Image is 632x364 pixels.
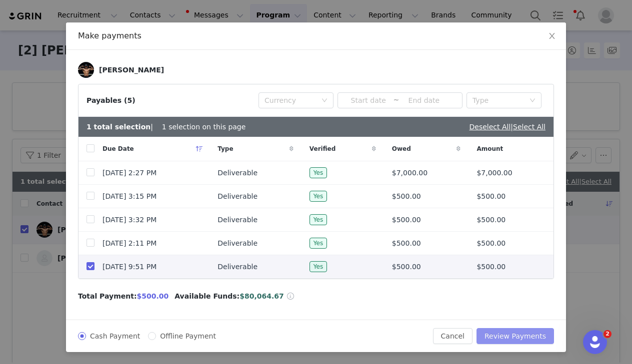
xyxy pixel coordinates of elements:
[78,62,164,78] a: [PERSON_NAME]
[392,262,421,272] span: $500.00
[86,332,144,340] span: Cash Payment
[309,238,327,249] span: Yes
[217,215,257,225] span: Deliverable
[217,262,257,272] span: Deliverable
[99,66,164,74] div: [PERSON_NAME]
[510,123,545,131] span: |
[309,214,327,225] span: Yes
[78,84,554,279] article: Payables
[102,215,156,225] span: [DATE] 3:32 PM
[78,62,94,78] img: 2578ce8d-9783-4b69-8eb4-e547b35a3419--s.jpg
[217,168,257,178] span: Deliverable
[469,123,510,131] a: Deselect All
[392,215,421,225] span: $500.00
[102,168,156,178] span: [DATE] 2:27 PM
[217,144,233,153] span: Type
[529,97,535,104] i: icon: down
[399,95,448,106] input: End date
[102,262,156,272] span: [DATE] 9:51 PM
[102,191,156,202] span: [DATE] 3:15 PM
[392,168,427,178] span: $7,000.00
[264,95,316,105] div: Currency
[217,238,257,249] span: Deliverable
[476,328,554,344] button: Review Payments
[476,238,505,249] span: $500.00
[476,144,503,153] span: Amount
[472,95,524,105] div: Type
[86,95,135,106] div: Payables (5)
[603,330,611,338] span: 2
[548,32,556,40] i: icon: close
[433,328,472,344] button: Cancel
[343,95,393,106] input: Start date
[476,191,505,202] span: $500.00
[583,330,607,354] iframe: Intercom live chat
[538,22,566,50] button: Close
[392,144,411,153] span: Owed
[309,167,327,178] span: Yes
[102,144,134,153] span: Due Date
[217,191,257,202] span: Deliverable
[476,168,512,178] span: $7,000.00
[86,123,150,131] b: 1 total selection
[78,291,137,302] span: Total Payment:
[392,238,421,249] span: $500.00
[309,144,335,153] span: Verified
[309,261,327,272] span: Yes
[513,123,545,131] a: Select All
[137,292,169,300] span: $500.00
[392,191,421,202] span: $500.00
[156,332,220,340] span: Offline Payment
[476,262,505,272] span: $500.00
[174,291,239,302] span: Available Funds:
[309,191,327,202] span: Yes
[78,30,554,41] div: Make payments
[476,215,505,225] span: $500.00
[102,238,156,249] span: [DATE] 2:11 PM
[321,97,327,104] i: icon: down
[86,122,245,132] div: | 1 selection on this page
[239,292,284,300] span: $80,064.67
